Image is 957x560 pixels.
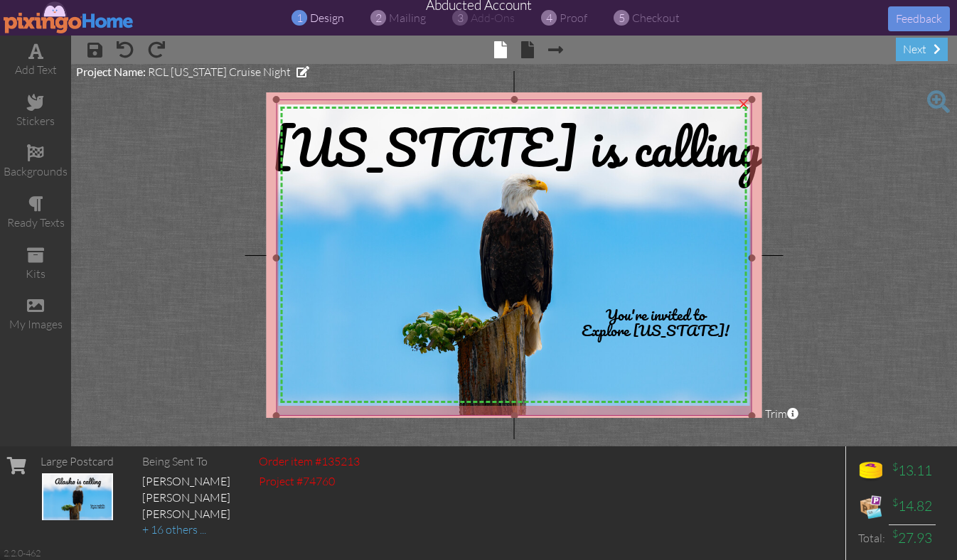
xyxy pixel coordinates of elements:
[765,406,798,422] span: Trim
[42,473,113,520] img: 135213-1-1756652974554-f95ff4d2bdf2551b-qa.jpg
[76,65,146,78] span: Project Name:
[142,522,230,538] div: + 16 others ...
[259,473,360,490] div: Project #74760
[41,453,114,470] div: Large Postcard
[560,11,587,25] span: proof
[142,507,230,521] span: [PERSON_NAME]
[857,457,885,485] img: points-icon.png
[619,10,625,26] span: 5
[888,6,950,31] button: Feedback
[892,496,898,508] sup: $
[471,11,515,25] span: add-ons
[389,11,426,25] span: mailing
[272,106,761,188] span: [US_STATE] is calling
[142,453,230,470] div: Being Sent To
[4,1,134,33] img: pixingo logo
[148,65,291,79] span: RCL [US_STATE] Cruise Night
[892,527,898,539] sup: $
[277,99,752,416] img: 20250829-191425-391d3d464d9f-1000.jpg
[582,318,729,343] span: Explore [US_STATE]!
[889,453,936,489] td: 13.11
[142,474,230,488] span: [PERSON_NAME]
[892,461,898,473] sup: $
[853,524,889,551] td: Total:
[857,492,885,521] img: expense-icon.png
[142,490,230,505] span: [PERSON_NAME]
[632,11,680,25] span: checkout
[296,10,303,26] span: 1
[546,10,552,26] span: 4
[4,546,41,559] div: 2.2.0-462
[375,10,382,26] span: 2
[889,489,936,524] td: 14.82
[606,302,705,327] span: You're invited to
[896,38,948,61] div: next
[310,11,344,25] span: design
[259,453,360,470] div: Order item #135213
[889,524,936,551] td: 27.93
